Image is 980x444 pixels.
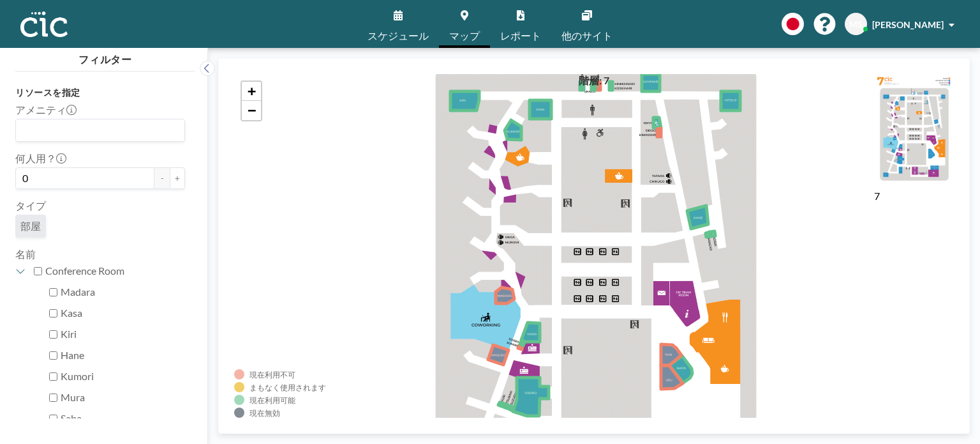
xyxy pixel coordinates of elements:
[61,328,185,341] label: Kiri
[249,383,326,392] div: まもなく使用されます
[874,74,954,187] img: e756fe08e05d43b3754d147caf3627ee.png
[249,370,295,379] div: 現在利用不可
[61,307,185,319] label: Kasa
[249,408,280,418] div: 現在無効
[20,11,68,37] img: organization-logo
[248,83,256,99] span: +
[61,412,185,425] label: Saba
[248,102,256,118] span: −
[45,264,185,277] label: Conference Room
[15,87,185,98] h3: リソースを指定
[20,220,41,232] span: 部屋
[872,19,944,30] span: [PERSON_NAME]
[15,103,77,116] label: アメニティ
[17,122,177,139] input: Search for option
[561,31,612,41] span: 他のサイト
[367,31,429,41] span: スケジュール
[242,82,261,101] a: Zoom in
[500,31,541,41] span: レポート
[15,152,66,165] label: 何人用？
[61,286,185,298] label: Madara
[61,349,185,362] label: Hane
[15,248,36,260] label: 名前
[61,370,185,383] label: Kumori
[61,391,185,404] label: Mura
[579,74,609,87] h4: 階層: 7
[242,101,261,120] a: Zoom out
[15,48,195,66] h4: フィルター
[874,190,880,202] label: 7
[16,119,184,141] div: Search for option
[15,199,46,212] label: タイプ
[249,395,295,405] div: 現在利用可能
[170,167,185,189] button: +
[449,31,480,41] span: マップ
[154,167,170,189] button: -
[849,19,863,30] span: MS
